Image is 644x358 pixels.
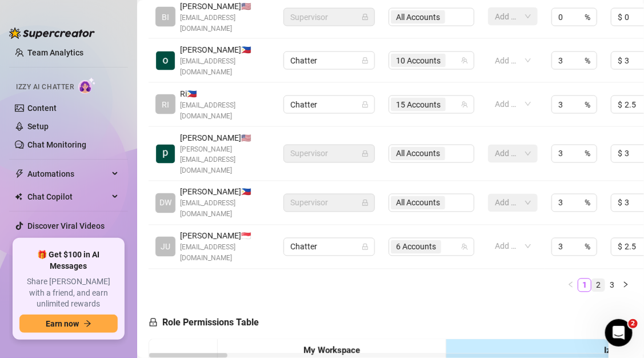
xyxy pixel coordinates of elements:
[605,345,631,356] strong: Izzy AI
[180,132,270,144] span: [PERSON_NAME] 🇺🇸
[362,14,369,21] span: lock
[564,279,578,292] button: left
[461,57,468,64] span: team
[180,198,270,220] span: [EMAIL_ADDRESS][DOMAIN_NAME]
[180,144,270,177] span: [PERSON_NAME][EMAIL_ADDRESS][DOMAIN_NAME]
[27,188,109,206] span: Chat Copilot
[149,316,259,330] h5: Role Permissions Table
[78,77,96,94] img: AI Chatter
[578,279,591,292] a: 1
[180,56,270,78] span: [EMAIL_ADDRESS][DOMAIN_NAME]
[619,279,633,292] button: right
[362,101,369,108] span: lock
[9,27,95,39] img: logo-BBDzfeDw.svg
[16,82,74,93] span: Izzy AI Chatter
[46,319,79,328] span: Earn now
[180,87,270,100] span: Ri 🇵🇭
[27,122,49,131] a: Setup
[180,13,270,34] span: [EMAIL_ADDRESS][DOMAIN_NAME]
[19,315,118,333] button: Earn nowarrow-right
[396,98,441,111] span: 15 Accounts
[619,279,633,292] li: Next Page
[461,101,468,108] span: team
[159,197,171,209] span: DW
[362,150,369,157] span: lock
[391,98,446,112] span: 15 Accounts
[396,241,436,253] span: 6 Accounts
[578,279,591,292] li: 1
[180,100,270,122] span: [EMAIL_ADDRESS][DOMAIN_NAME]
[622,281,629,288] span: right
[461,244,468,250] span: team
[27,48,83,57] a: Team Analytics
[161,241,170,253] span: JU
[564,279,578,292] li: Previous Page
[605,279,619,292] li: 3
[162,11,169,23] span: BI
[27,140,86,149] a: Chat Monitoring
[391,240,441,254] span: 6 Accounts
[180,186,270,198] span: [PERSON_NAME] 🇵🇭
[15,169,24,178] span: thunderbolt
[290,52,368,69] span: Chatter
[180,242,270,264] span: [EMAIL_ADDRESS][DOMAIN_NAME]
[19,249,118,272] span: 🎁 Get $100 in AI Messages
[606,279,618,292] a: 3
[27,165,109,183] span: Automations
[27,104,57,113] a: Content
[83,320,91,328] span: arrow-right
[149,318,158,327] span: lock
[567,281,574,288] span: left
[290,9,368,26] span: Supervisor
[162,98,169,111] span: RI
[629,319,638,328] span: 2
[156,145,175,164] img: paige
[592,279,605,292] a: 2
[15,193,22,201] img: Chat Copilot
[591,279,605,292] li: 2
[290,194,368,212] span: Supervisor
[27,221,105,230] a: Discover Viral Videos
[290,238,368,256] span: Chatter
[290,96,368,113] span: Chatter
[362,200,369,206] span: lock
[180,230,270,242] span: [PERSON_NAME] 🇸🇬
[290,145,368,162] span: Supervisor
[362,57,369,64] span: lock
[303,345,360,356] strong: My Workspace
[391,54,446,67] span: 10 Accounts
[605,319,633,347] iframe: Intercom live chat
[362,244,369,250] span: lock
[156,51,175,70] img: Krish
[19,276,118,310] span: Share [PERSON_NAME] with a friend, and earn unlimited rewards
[396,54,441,67] span: 10 Accounts
[180,43,270,56] span: [PERSON_NAME] 🇵🇭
